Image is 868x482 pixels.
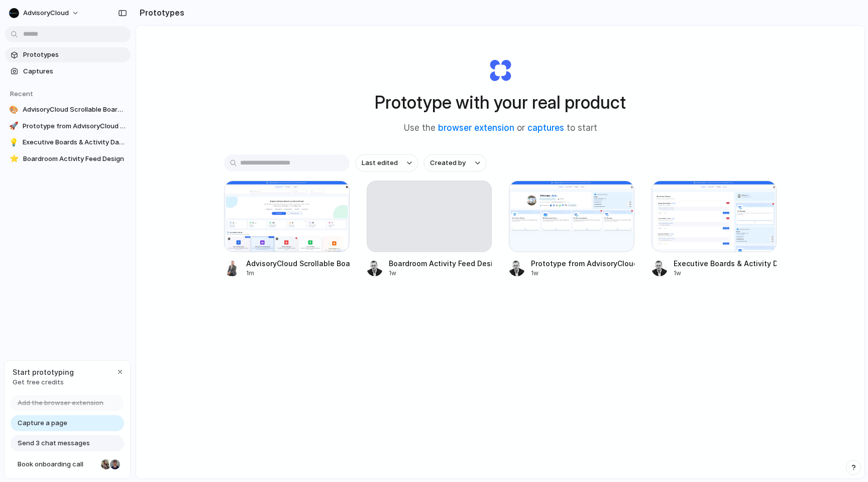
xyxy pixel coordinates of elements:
[23,66,127,76] span: Captures
[404,122,597,135] span: Use the or to start
[5,135,131,150] a: 💡Executive Boards & Activity Dashboard
[424,154,486,172] button: Created by
[375,89,626,116] h1: Prototype with your real product
[9,121,19,131] div: 🚀
[18,418,67,428] span: Capture a page
[23,50,127,60] span: Prototypes
[23,121,127,131] span: Prototype from AdvisoryCloud Dashboard
[18,398,103,408] span: Add the browser extension
[13,367,74,377] span: Start prototyping
[356,154,418,172] button: Last edited
[23,137,127,147] span: Executive Boards & Activity Dashboard
[674,258,777,269] div: Executive Boards & Activity Dashboard
[389,258,492,269] div: Boardroom Activity Feed Design
[5,5,84,21] button: AdvisoryCloud
[23,8,69,18] span: AdvisoryCloud
[430,158,466,168] span: Created by
[5,151,131,167] a: ⭐Boardroom Activity Feed Design
[438,123,514,133] a: browser extension
[9,105,19,115] div: 🎨
[389,269,492,278] div: 1w
[509,181,634,278] a: Prototype from AdvisoryCloud DashboardPrototype from AdvisoryCloud Dashboard1w
[136,7,184,19] h2: Prototypes
[362,158,398,168] span: Last edited
[5,47,131,62] a: Prototypes
[100,458,112,470] div: Nicole Kubica
[246,269,350,278] div: 1m
[18,459,97,469] span: Book onboarding call
[13,377,74,387] span: Get free credits
[531,269,634,278] div: 1w
[23,105,127,115] span: AdvisoryCloud Scrollable Board Sections
[246,258,350,269] div: AdvisoryCloud Scrollable Board Sections
[5,119,131,134] a: 🚀Prototype from AdvisoryCloud Dashboard
[527,123,564,133] a: captures
[531,258,634,269] div: Prototype from AdvisoryCloud Dashboard
[674,269,777,278] div: 1w
[9,137,19,147] div: 💡
[9,154,19,164] div: ⭐
[652,181,777,278] a: Executive Boards & Activity DashboardExecutive Boards & Activity Dashboard1w
[109,458,121,470] div: Christian Iacullo
[10,90,33,98] span: Recent
[11,456,124,472] a: Book onboarding call
[5,102,131,117] a: 🎨AdvisoryCloud Scrollable Board Sections
[224,181,350,278] a: AdvisoryCloud Scrollable Board SectionsAdvisoryCloud Scrollable Board Sections1m
[367,181,492,278] a: Boardroom Activity Feed Design1w
[23,154,127,164] span: Boardroom Activity Feed Design
[18,438,90,448] span: Send 3 chat messages
[5,64,131,79] a: Captures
